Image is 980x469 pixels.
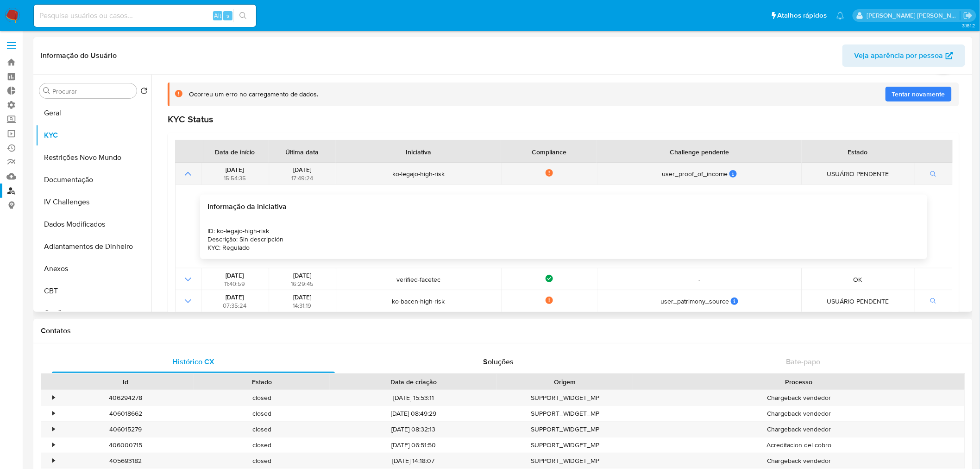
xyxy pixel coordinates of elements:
[200,377,323,387] div: Estado
[36,302,151,324] button: Cartões
[330,437,497,453] div: [DATE] 06:51:50
[497,390,633,406] div: SUPPORT_WIDGET_MP
[36,280,151,302] button: CBT
[330,453,497,469] div: [DATE] 14:18:07
[52,456,55,465] div: •
[36,213,151,235] button: Dados Modificados
[336,377,490,387] div: Data de criação
[52,393,55,402] div: •
[36,102,151,124] button: Geral
[36,258,151,280] button: Anexos
[842,44,965,67] button: Veja aparência por pessoa
[36,124,151,146] button: KYC
[172,356,214,367] span: Histórico CX
[140,87,148,97] button: Retornar ao pedido padrão
[836,12,844,19] a: Notificações
[854,44,943,67] span: Veja aparência por pessoa
[52,441,55,450] div: •
[57,422,194,437] div: 406015279
[497,453,633,469] div: SUPPORT_WIDGET_MP
[330,390,497,406] div: [DATE] 15:53:11
[633,390,965,406] div: Chargeback vendedor
[36,191,151,213] button: IV Challenges
[194,422,330,437] div: closed
[867,11,961,20] p: sabrina.lima@mercadopago.com.br
[34,10,256,22] input: Pesquise usuários ou casos...
[64,377,187,387] div: Id
[963,11,973,20] a: Sair
[36,235,151,258] button: Adiantamentos de Dinheiro
[503,377,627,387] div: Origem
[233,9,252,22] button: search-icon
[483,356,514,367] span: Soluções
[214,11,221,20] span: Alt
[36,146,151,169] button: Restrições Novo Mundo
[633,406,965,421] div: Chargeback vendedor
[640,377,958,387] div: Processo
[52,409,55,418] div: •
[330,406,497,421] div: [DATE] 08:49:29
[497,406,633,421] div: SUPPORT_WIDGET_MP
[497,437,633,453] div: SUPPORT_WIDGET_MP
[226,11,229,20] span: s
[633,453,965,469] div: Chargeback vendedor
[57,437,194,453] div: 406000715
[497,422,633,437] div: SUPPORT_WIDGET_MP
[194,406,330,421] div: closed
[194,437,330,453] div: closed
[330,422,497,437] div: [DATE] 08:32:13
[194,390,330,406] div: closed
[633,422,965,437] div: Chargeback vendedor
[41,51,117,60] h1: Informação do Usuário
[52,87,133,95] input: Procurar
[57,453,194,469] div: 405693182
[52,425,55,434] div: •
[57,390,194,406] div: 406294278
[36,169,151,191] button: Documentação
[57,406,194,421] div: 406018662
[194,453,330,469] div: closed
[43,87,50,95] button: Procurar
[786,356,821,367] span: Bate-papo
[633,437,965,453] div: Acreditacion del cobro
[41,326,965,336] h1: Contatos
[778,11,827,20] span: Atalhos rápidos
